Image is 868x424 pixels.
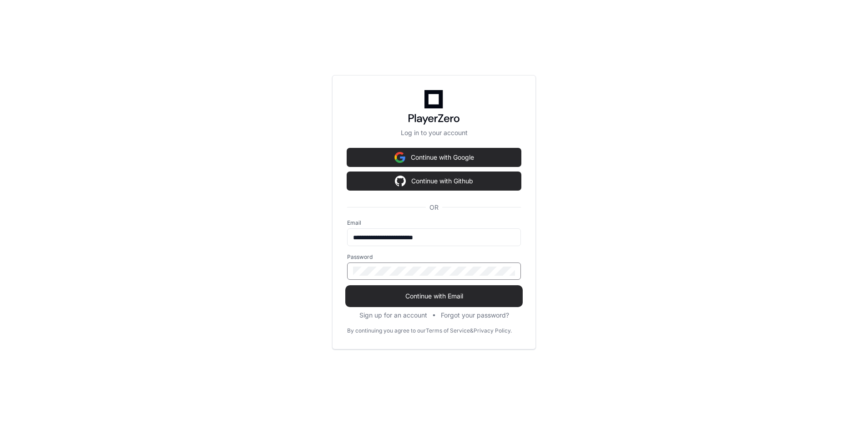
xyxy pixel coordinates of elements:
img: Sign in with google [395,172,406,190]
span: Continue with Email [347,292,521,301]
label: Password [347,253,521,261]
a: Privacy Policy. [474,327,512,334]
button: Continue with Github [347,172,521,190]
button: Continue with Google [347,148,521,167]
div: & [470,327,474,334]
label: Email [347,219,521,227]
button: Continue with Email [347,287,521,305]
button: Forgot your password? [441,311,509,320]
p: Log in to your account [347,128,521,137]
span: OR [426,203,442,212]
a: Terms of Service [426,327,470,334]
button: Sign up for an account [359,311,427,320]
img: Sign in with google [394,148,405,167]
div: By continuing you agree to our [347,327,426,334]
